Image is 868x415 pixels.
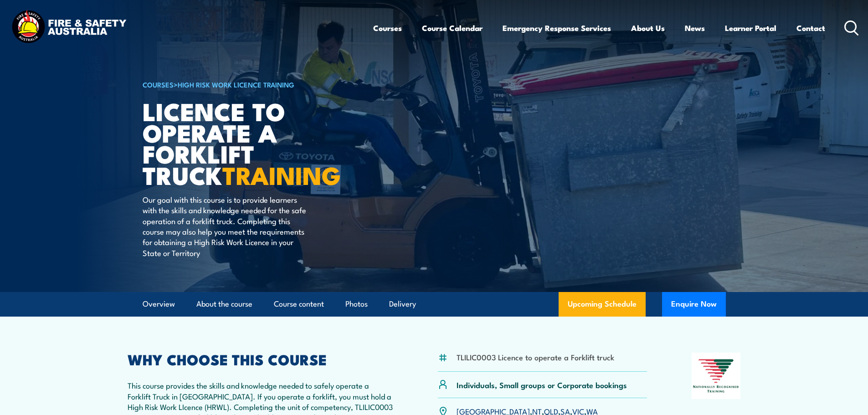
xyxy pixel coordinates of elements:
h6: > [143,79,368,90]
a: Photos [345,292,368,316]
a: Delivery [389,292,416,316]
a: Learner Portal [725,16,776,40]
h1: Licence to operate a forklift truck [143,100,368,185]
p: Our goal with this course is to provide learners with the skills and knowledge needed for the saf... [143,194,309,258]
a: High Risk Work Licence Training [178,79,294,89]
a: About the course [196,292,252,316]
strong: TRAINING [222,155,341,193]
a: COURSES [143,79,174,89]
p: Individuals, Small groups or Corporate bookings [457,379,627,390]
img: Nationally Recognised Training logo. [692,353,741,399]
a: Course Calendar [422,16,483,40]
a: Contact [796,16,825,40]
h2: WHY CHOOSE THIS COURSE [128,353,394,365]
a: Overview [143,292,175,316]
a: Course content [274,292,324,316]
a: Emergency Response Services [503,16,611,40]
li: TLILIC0003 Licence to operate a Forklift truck [457,352,614,362]
a: News [685,16,705,40]
a: About Us [631,16,665,40]
a: Upcoming Schedule [559,292,646,317]
button: Enquire Now [662,292,726,317]
a: Courses [373,16,402,40]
